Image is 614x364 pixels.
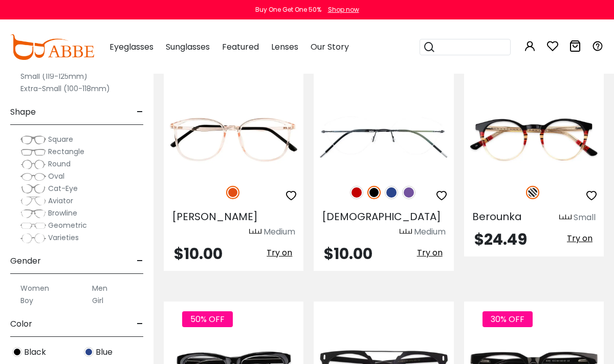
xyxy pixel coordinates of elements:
[464,104,604,175] img: Pattern Berounka - Acetate ,Universal Bridge Fit
[255,5,321,14] div: Buy One Get One 50%
[10,100,36,124] span: Shape
[20,147,46,157] img: Rectangle.png
[172,209,258,224] span: [PERSON_NAME]
[137,100,143,124] span: -
[264,246,295,260] button: Try on
[174,243,223,265] span: $10.00
[182,311,233,327] span: 50% OFF
[48,183,78,194] span: Cat-Eye
[20,233,46,244] img: Varieties.png
[20,196,46,206] img: Aviator.png
[164,104,303,175] img: Orange Leah - TR ,Light Weight
[10,249,41,273] span: Gender
[526,186,539,199] img: Pattern
[20,159,46,169] img: Round.png
[12,347,22,357] img: Black
[20,184,46,194] img: Cat-Eye.png
[137,312,143,336] span: -
[323,5,359,14] a: Shop now
[10,34,94,60] img: abbeglasses.com
[109,41,153,53] span: Eyeglasses
[414,226,446,238] div: Medium
[267,247,292,259] span: Try on
[271,41,298,53] span: Lenses
[249,228,261,236] img: size ruler
[314,104,453,175] img: Black Huguenot - Metal ,Adjust Nose Pads
[400,228,412,236] img: size ruler
[417,247,443,259] span: Try on
[559,214,572,222] img: size ruler
[20,82,110,95] label: Extra-Small (100-118mm)
[96,346,113,358] span: Blue
[414,246,446,260] button: Try on
[48,196,73,206] span: Aviator
[567,232,593,244] span: Try on
[20,208,46,219] img: Browline.png
[324,243,372,265] span: $10.00
[48,134,73,144] span: Square
[48,146,84,157] span: Rectangle
[92,294,103,307] label: Girl
[226,186,239,199] img: Orange
[322,209,441,224] span: [DEMOGRAPHIC_DATA]
[564,232,596,245] button: Try on
[20,70,87,82] label: Small (119-125mm)
[48,232,79,243] span: Varieties
[222,41,259,53] span: Featured
[264,226,295,238] div: Medium
[20,294,33,307] label: Boy
[311,41,349,53] span: Our Story
[48,159,71,169] span: Round
[472,209,522,224] span: Berounka
[474,228,527,250] span: $24.49
[367,186,381,199] img: Black
[574,211,596,224] div: Small
[10,312,32,336] span: Color
[48,220,87,230] span: Geometric
[48,208,77,218] span: Browline
[350,186,363,199] img: Red
[24,346,46,358] span: Black
[166,41,210,53] span: Sunglasses
[20,221,46,231] img: Geometric.png
[402,186,415,199] img: Purple
[483,311,533,327] span: 30% OFF
[84,347,94,357] img: Blue
[20,282,49,294] label: Women
[48,171,64,181] span: Oval
[385,186,398,199] img: Blue
[92,282,107,294] label: Men
[328,5,359,14] div: Shop now
[137,249,143,273] span: -
[20,172,46,182] img: Oval.png
[20,135,46,145] img: Square.png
